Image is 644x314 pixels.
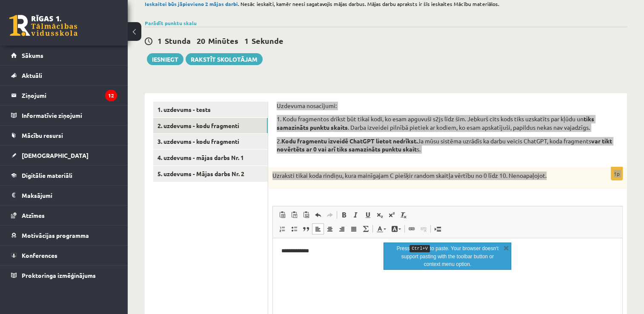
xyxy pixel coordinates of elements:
[409,245,429,252] kbd: Ctrl+V
[153,118,268,134] a: 2. uzdevums - kodu fragmenti
[362,209,374,220] a: Underline (Ctrl+U)
[153,166,268,182] a: 5. uzdevums - Mājas darbs Nr. 2
[153,150,268,166] a: 4. uzdevums - mājas darbs Nr. 1
[238,0,499,7] span: . Nesāc ieskaiti, kamēr neesi sagatavojis mājas darbus. Mājas darbu apraksts ir šīs ieskaites Māc...
[277,102,618,110] p: Uzdevuma nosacījumi:
[432,223,444,234] a: Insert Page Break for Printing
[277,137,612,153] strong: var tikt novērtēts ar 0 vai arī tiks samazināts punktu skait
[300,209,312,220] a: Paste from Word
[208,36,238,46] span: Minūtes
[374,209,386,220] a: Subscript
[11,46,117,65] a: Sākums
[611,167,623,180] p: 1p
[398,209,409,220] a: Remove Format
[22,131,63,139] span: Mācību resursi
[153,102,268,117] a: 1. uzdevums - tests
[276,209,288,220] a: Paste (Ctrl+V)
[374,223,389,234] a: Text Color
[272,171,580,180] p: Uzraksti tikai koda rindiņu, kura mainīgajam C piešķir random skaitļa vērtību no 0 līdz 10. Nenoa...
[300,223,312,234] a: Block Quote
[11,265,117,285] a: Proktoringa izmēģinājums
[252,36,283,46] span: Sekunde
[288,209,300,220] a: Paste as plain text (Ctrl+Shift+V)
[22,51,43,59] span: Sākums
[197,36,205,46] span: 20
[277,115,594,131] strong: tiks samazināts punktu skaits
[22,271,96,279] span: Proktoringa izmēģinājums
[11,86,117,105] a: Ziņojumi12
[145,20,197,26] a: Parādīt punktu skalu
[418,223,429,234] a: Unlink
[389,223,404,234] a: Background Color
[312,223,324,234] a: Align Left
[11,146,117,165] a: [DEMOGRAPHIC_DATA]
[277,115,618,131] p: 1. Kodu fragmentos drīkst būt tikai kodi, ko esam apguvuši s2js līdz šim. Jebkurš cits kods tiks ...
[324,223,336,234] a: Center
[350,209,362,220] a: Italic (Ctrl+I)
[22,251,57,259] span: Konferences
[281,137,418,145] strong: Kodu fragmentu izveidē ChatGPT lietot nedrīkst.
[277,137,618,154] p: 2. Ja mūsu sistēma uzrādīs ka darbu veicis ChatGPT, koda fragments s.
[338,209,350,220] a: Bold (Ctrl+B)
[147,53,183,65] button: Iesniegt
[384,243,511,270] div: info
[186,53,263,65] a: Rakstīt skolotājam
[502,243,510,252] a: Close
[406,223,418,234] a: Link (Ctrl+K)
[153,134,268,149] a: 3. uzdevums - kodu fragmenti
[11,126,117,145] a: Mācību resursi
[22,106,117,125] legend: Informatīvie ziņojumi
[288,223,300,234] a: Insert/Remove Bulleted List
[22,151,89,159] span: [DEMOGRAPHIC_DATA]
[11,106,117,125] a: Informatīvie ziņojumi
[22,231,89,239] span: Motivācijas programma
[157,36,162,46] span: 1
[324,209,336,220] a: Redo (Ctrl+Y)
[22,86,117,105] legend: Ziņojumi
[11,186,117,205] a: Maksājumi
[11,66,117,85] a: Aktuāli
[105,90,117,101] i: 12
[336,223,348,234] a: Align Right
[22,186,117,205] legend: Maksājumi
[22,71,42,79] span: Aktuāli
[165,36,191,46] span: Stunda
[394,245,501,268] p: Press to paste. Your browser doesn‘t support pasting with the toolbar button or context menu option.
[244,36,249,46] span: 1
[11,245,117,265] a: Konferences
[11,226,117,245] a: Motivācijas programma
[11,166,117,185] a: Digitālie materiāli
[11,206,117,225] a: Atzīmes
[276,223,288,234] a: Insert/Remove Numbered List
[145,0,238,7] strong: Ieskaitei būs jāpievieno 2 mājas darbi
[348,223,360,234] a: Justify
[22,211,45,219] span: Atzīmes
[22,171,72,179] span: Digitālie materiāli
[312,209,324,220] a: Undo (Ctrl+Z)
[360,223,372,234] a: Math
[386,209,398,220] a: Superscript
[9,15,77,36] a: Rīgas 1. Tālmācības vidusskola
